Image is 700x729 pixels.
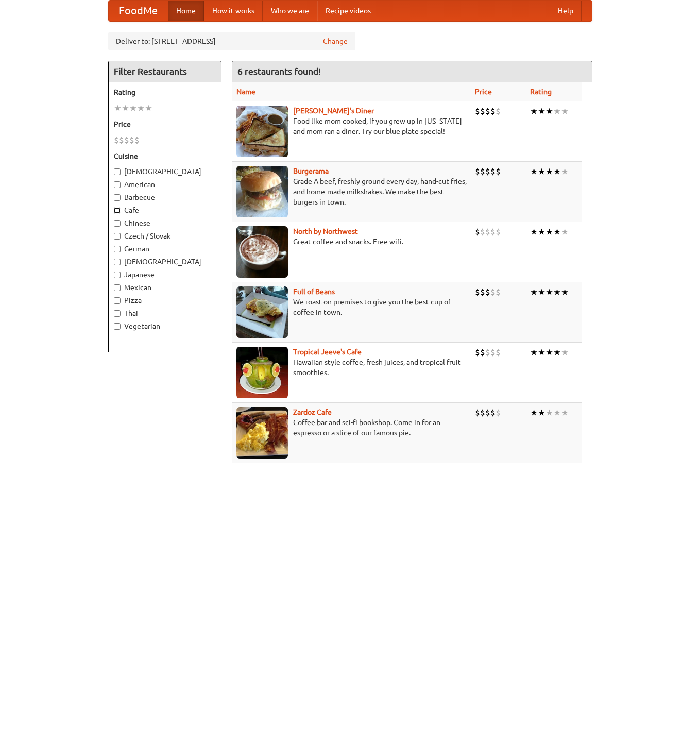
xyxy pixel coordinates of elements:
[485,347,490,358] li: $
[553,347,561,358] li: ★
[114,244,216,254] label: German
[475,286,480,298] li: $
[236,106,288,157] img: sallys.jpg
[530,286,538,298] li: ★
[114,282,216,293] label: Mexican
[114,295,216,306] label: Pizza
[119,134,124,146] li: $
[538,226,545,238] li: ★
[490,347,496,358] li: $
[561,286,569,298] li: ★
[145,103,152,114] li: ★
[538,106,545,117] li: ★
[545,286,553,298] li: ★
[293,408,332,416] a: Zardoz Cafe
[561,347,569,358] li: ★
[530,347,538,358] li: ★
[122,103,129,114] li: ★
[114,321,216,331] label: Vegetarian
[545,226,553,238] li: ★
[114,308,216,318] label: Thai
[236,116,467,137] p: Food like mom cooked, if you grew up in [US_STATE] and mom ran a diner. Try our blue plate special!
[480,106,485,117] li: $
[545,407,553,418] li: ★
[236,417,467,438] p: Coffee bar and sci-fi bookshop. Come in for an espresso or a slice of our famous pie.
[561,226,569,238] li: ★
[129,103,137,114] li: ★
[114,103,122,114] li: ★
[475,166,480,177] li: $
[475,106,480,117] li: $
[109,1,168,21] a: FoodMe
[530,407,538,418] li: ★
[550,1,582,21] a: Help
[480,166,485,177] li: $
[475,88,492,96] a: Price
[480,407,485,418] li: $
[114,269,216,280] label: Japanese
[293,287,335,296] a: Full of Beans
[236,236,467,247] p: Great coffee and snacks. Free wifi.
[114,310,121,317] input: Thai
[545,106,553,117] li: ★
[480,286,485,298] li: $
[124,134,129,146] li: $
[263,1,317,21] a: Who we are
[490,166,496,177] li: $
[480,226,485,238] li: $
[114,168,121,175] input: [DEMOGRAPHIC_DATA]
[553,226,561,238] li: ★
[496,347,501,358] li: $
[114,257,216,267] label: [DEMOGRAPHIC_DATA]
[114,207,121,214] input: Cafe
[293,167,329,175] a: Burgerama
[236,88,255,96] a: Name
[114,166,216,177] label: [DEMOGRAPHIC_DATA]
[553,407,561,418] li: ★
[490,407,496,418] li: $
[490,106,496,117] li: $
[538,286,545,298] li: ★
[137,103,145,114] li: ★
[293,107,374,115] b: [PERSON_NAME]'s Diner
[114,151,216,161] h5: Cuisine
[114,218,216,228] label: Chinese
[114,205,216,215] label: Cafe
[114,233,121,240] input: Czech / Slovak
[134,134,140,146] li: $
[114,192,216,202] label: Barbecue
[236,176,467,207] p: Grade A beef, freshly ground every day, hand-cut fries, and home-made milkshakes. We make the bes...
[114,87,216,97] h5: Rating
[490,226,496,238] li: $
[496,286,501,298] li: $
[496,166,501,177] li: $
[236,357,467,378] p: Hawaiian style coffee, fresh juices, and tropical fruit smoothies.
[236,297,467,317] p: We roast on premises to give you the best cup of coffee in town.
[490,286,496,298] li: $
[485,226,490,238] li: $
[114,272,121,278] input: Japanese
[236,407,288,459] img: zardoz.jpg
[530,106,538,117] li: ★
[293,348,362,356] a: Tropical Jeeve's Cafe
[114,194,121,201] input: Barbecue
[475,347,480,358] li: $
[561,407,569,418] li: ★
[530,88,552,96] a: Rating
[485,407,490,418] li: $
[114,231,216,241] label: Czech / Slovak
[480,347,485,358] li: $
[129,134,134,146] li: $
[496,106,501,117] li: $
[538,407,545,418] li: ★
[114,119,216,129] h5: Price
[545,347,553,358] li: ★
[114,134,119,146] li: $
[236,347,288,398] img: jeeves.jpg
[561,106,569,117] li: ★
[236,286,288,338] img: beans.jpg
[475,407,480,418] li: $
